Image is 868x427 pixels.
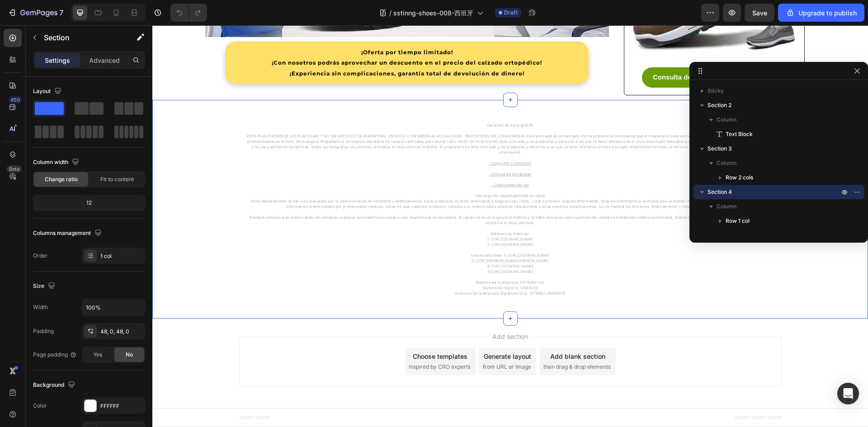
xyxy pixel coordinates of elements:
[100,328,143,336] div: 48, 0, 48, 0
[330,338,379,346] span: from URL or image
[94,189,622,200] p: Siempre consulte a un médico antes de comenzar cualquier actividad física nueva o usar dispositiv...
[33,252,48,260] div: Order
[33,379,77,391] div: Background
[686,65,714,73] div: Section 4
[100,252,143,260] div: 1 col
[44,32,118,43] p: Section
[89,56,120,65] p: Advanced
[708,101,731,110] span: Section 2
[339,244,381,249] a: [URL][DOMAIN_NAME]
[752,9,767,17] span: Save
[59,7,63,18] p: 7
[9,96,22,103] div: 450
[94,233,622,238] p: 2) [URL][DOMAIN_NAME][PERSON_NAME]
[708,144,732,153] span: Section 3
[837,383,859,404] div: Open Intercom Messenger
[504,9,518,17] span: Draft
[33,85,63,98] div: Layout
[786,8,857,18] div: Upgrade to publish
[33,327,54,335] div: Padding
[398,326,453,336] div: Add blank section
[726,216,750,225] span: Row 1 col
[778,4,864,22] button: Upgrade to publish
[93,351,102,359] span: Yes
[726,130,753,139] span: Text Block
[126,351,133,359] span: No
[331,326,379,336] div: Generate layout
[94,173,622,184] p: Estas declaraciones no han sido evaluadas por la Administración de Alimentos y Medicamentos. Esto...
[391,338,458,346] span: then drag & drop elements
[94,211,622,216] p: 1. [URL][DOMAIN_NAME]
[94,216,622,222] p: 2. [URL][DOMAIN_NAME]
[708,188,732,197] span: Section 4
[7,165,22,173] div: Beta
[45,56,70,65] p: Settings
[33,402,47,410] div: Color
[94,97,622,103] p: Derechos de autor @2025
[717,115,736,124] span: Column
[717,202,736,211] span: Column
[152,25,868,427] iframe: Design area
[745,4,774,22] button: Save
[33,351,77,359] div: Page padding
[708,86,724,95] span: Sticky
[100,402,143,410] div: FFFFFF
[94,108,622,130] p: ESTA PUBLICACIÓN ES UN PUBLICIDAD Y NO UN ARTÍCULO DE MARKETING, UN BLOG O UN MENSAJE ACTUALIZADO...
[100,175,134,183] span: Fit to content
[33,156,81,169] div: Column width
[94,244,622,271] p: 4) Nombre de la empresa: SSTINNG Ltd Número de registro: 12948235 Dirección de la empresa: Signat...
[94,238,622,244] p: 3) [URL][DOMAIN_NAME]
[256,338,318,346] span: inspired by CRO experts
[717,159,736,168] span: Column
[500,48,623,56] strong: Consulta descuentos y existencias 👉
[337,136,379,140] a: - Copyright y contactos
[35,197,143,209] div: 12
[33,303,48,311] div: Width
[389,8,392,18] span: /
[94,206,622,211] p: Referencias médicas:
[33,227,104,239] div: Columns management
[337,146,379,151] a: - Política de privacidad
[45,175,78,183] span: Change ratio
[33,280,57,292] div: Size
[393,8,473,18] span: sstinng-shoes-008-西班牙
[94,227,622,233] p: Lectura adicional: 1) [URL][DOMAIN_NAME]
[260,326,315,336] div: Choose templates
[4,4,67,22] button: 7
[340,157,377,162] a: - Condiciones de uso
[726,173,753,182] span: Row 2 cols
[170,4,207,22] div: Undo/Redo
[490,42,634,62] a: Consulta descuentos y existencias 👉
[94,162,622,173] p: Descargo de responsabilidad de salud
[336,306,379,316] span: Add section
[82,299,145,315] input: Auto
